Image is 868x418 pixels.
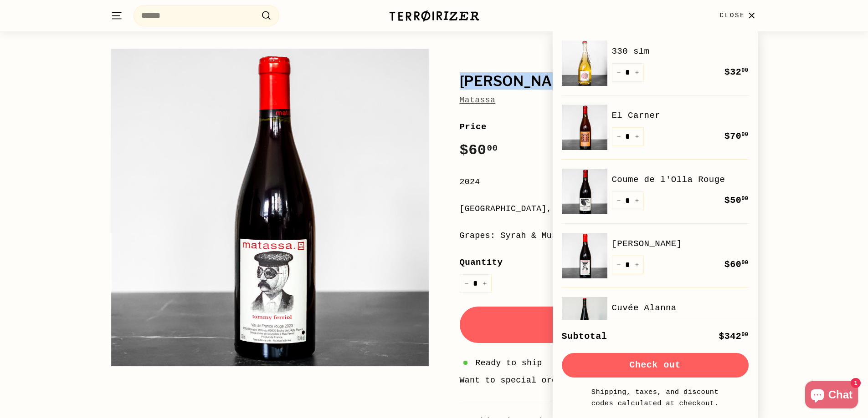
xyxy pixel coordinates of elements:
[460,142,498,159] span: $60
[724,131,749,141] span: $70
[741,131,748,138] sup: 00
[562,353,749,378] button: Check out
[612,320,626,338] button: Reduce item quantity by one
[562,233,607,278] img: Tommy Ferriol
[612,256,626,274] button: Reduce item quantity by one
[562,297,607,342] img: Cuvée Alanna
[741,196,748,202] sup: 00
[630,127,644,146] button: Increase item quantity by one
[460,256,758,269] label: Quantity
[460,176,758,189] div: 2024
[719,10,745,20] span: Close
[741,260,748,266] sup: 00
[719,329,748,344] div: $342
[487,143,498,153] sup: 00
[630,320,644,338] button: Increase item quantity by one
[460,274,492,293] input: quantity
[724,259,749,270] span: $60
[802,381,861,411] inbox-online-store-chat: Shopify online store chat
[630,256,644,274] button: Increase item quantity by one
[741,67,748,74] sup: 00
[460,274,473,293] button: Reduce item quantity by one
[724,67,749,77] span: $32
[612,127,626,146] button: Reduce item quantity by one
[612,301,749,315] a: Cuvée Alanna
[562,329,607,344] div: Subtotal
[724,195,749,206] span: $50
[612,63,626,82] button: Reduce item quantity by one
[460,229,758,242] div: Grapes: Syrah & Muscat
[562,105,607,150] img: El Carner
[612,173,749,186] a: Coume de l'Olla Rouge
[460,307,758,343] button: Add to cart
[630,63,644,82] button: Increase item quantity by one
[478,274,492,293] button: Increase item quantity by one
[460,74,758,89] h1: [PERSON_NAME]
[562,169,607,214] img: Coume de l'Olla Rouge
[460,374,758,387] li: Want to special order this item?
[612,237,749,251] a: [PERSON_NAME]
[714,2,763,29] button: Close
[612,45,749,58] a: 330 slm
[460,96,496,105] a: Matassa
[612,191,626,210] button: Reduce item quantity by one
[460,120,758,134] label: Price
[460,202,758,216] div: [GEOGRAPHIC_DATA], [GEOGRAPHIC_DATA]
[630,191,644,210] button: Increase item quantity by one
[741,332,748,338] sup: 00
[589,387,721,409] small: Shipping, taxes, and discount codes calculated at checkout.
[562,40,607,86] img: 330 slm
[612,109,749,122] a: El Carner
[476,357,542,370] span: Ready to ship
